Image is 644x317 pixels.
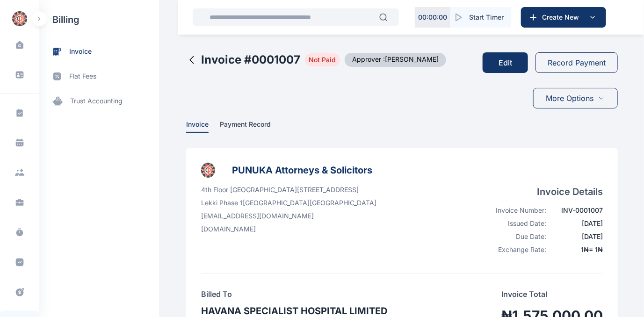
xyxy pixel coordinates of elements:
[450,7,511,28] button: Start Timer
[486,206,546,215] div: Invoice Number:
[69,47,92,57] span: invoice
[486,219,546,228] div: Issued Date:
[546,93,594,104] span: More Options
[345,53,446,67] span: Approver : [PERSON_NAME]
[70,96,123,106] span: trust accounting
[486,245,546,254] div: Exchange Rate:
[538,13,587,22] span: Create New
[39,89,159,114] a: trust accounting
[469,13,504,22] span: Start Timer
[483,52,528,73] button: Edit
[201,211,376,221] p: [EMAIL_ADDRESS][DOMAIN_NAME]
[486,232,546,241] div: Due Date:
[483,45,535,80] a: Edit
[305,53,340,66] span: Not Paid
[552,219,603,228] div: [DATE]
[69,72,96,81] span: flat fees
[201,163,215,178] img: businessLogo
[552,206,603,215] div: INV-0001007
[201,224,376,234] p: [DOMAIN_NAME]
[201,185,376,195] p: 4th Floor [GEOGRAPHIC_DATA][STREET_ADDRESS]
[501,288,603,300] p: Invoice Total
[186,120,209,130] span: Invoice
[535,45,618,80] a: Record Payment
[201,198,376,208] p: Lekki Phase 1 [GEOGRAPHIC_DATA] [GEOGRAPHIC_DATA]
[521,7,606,28] button: Create New
[552,245,603,254] div: 1 ₦ = 1 ₦
[220,120,271,130] span: Payment Record
[39,64,159,89] a: flat fees
[418,13,447,22] p: 00 : 00 : 00
[552,232,603,241] div: [DATE]
[201,288,387,300] h4: Billed To
[486,185,603,198] h4: Invoice Details
[39,39,159,64] a: invoice
[232,163,372,178] h3: PUNUKA Attorneys & Solicitors
[535,52,618,73] button: Record Payment
[201,52,300,67] h2: Invoice # 0001007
